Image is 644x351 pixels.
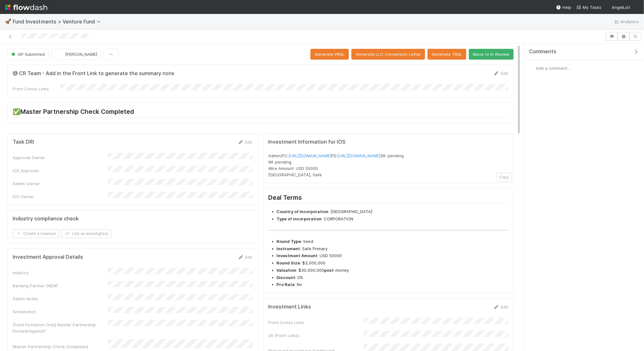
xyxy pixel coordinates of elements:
[529,65,536,71] img: avatar_f32b584b-9fa7-42e4-bca2-ac5b6bf32423.png
[13,167,108,174] div: IOS Approver
[277,216,508,222] li: : CORPORATION
[277,268,296,273] strong: Valuation
[13,86,60,92] div: Front Convo Links
[289,153,332,158] a: [URL][DOMAIN_NAME]
[269,332,364,339] div: SR (Front Links)
[13,70,174,77] h5: @ CR Team - Add in the Front Link to generate the summary note
[493,71,508,76] a: Edit
[13,216,79,222] h5: Industry compliance check
[277,216,322,221] strong: Type of incorporation
[10,52,45,57] span: GP Submitted
[238,255,253,260] a: Edit
[496,173,512,182] button: Copy
[428,49,466,60] button: Generate TRSL
[556,4,571,10] div: Help
[5,2,47,13] img: logo-inverted-e16ddd16eac7371096b0.svg
[13,343,108,350] div: Master Partnership Check Completed
[5,19,11,24] span: 🚀
[269,153,404,177] span: Admin/FC: FD: SR: pending WI: pending Wire Amount: USD 50000 [GEOGRAPHIC_DATA], Safe
[269,194,508,204] h2: Deal Terms
[13,108,508,118] h2: ✅Master Partnership Check Completed
[277,209,508,215] li: : [GEOGRAPHIC_DATA]
[277,282,508,288] li: : No
[13,154,108,161] div: Approval Owner
[238,140,253,145] a: Edit
[614,18,639,25] a: Analytics
[62,229,111,238] button: Link an existingtask
[7,49,49,60] button: GP Submitted
[277,275,508,281] li: : 0%
[13,309,108,315] div: Screenshot
[277,239,301,244] strong: Round Type
[310,49,349,60] button: Generate PRSL
[13,296,108,302] div: Admin Notes
[612,5,630,10] span: AngelList
[13,18,104,25] span: Fund Investments > Venture Fund
[277,267,508,274] li: : $30,000,000 -money
[351,49,425,60] button: Generate LLC Conversion Letter
[269,139,508,145] h5: Investment Information for IOS
[277,209,329,214] strong: Country of Incorporation
[576,4,601,10] a: My Tasks
[277,238,508,245] li: : Seed
[13,229,59,238] button: Create a newtask
[13,283,108,289] div: Banking Partner (NEW)
[13,270,108,276] div: Industry
[529,49,556,55] span: Comments
[338,153,381,158] a: [URL][DOMAIN_NAME]
[277,260,508,266] li: : $3,000,000
[277,275,295,280] strong: Discount
[536,66,570,71] span: Add a comment...
[65,52,97,57] span: [PERSON_NAME]
[277,246,300,251] strong: Instrument
[13,139,34,145] h5: Task DRI
[13,322,108,334] div: [Fund Formation Only] Master Partnership Formed/Applied?
[277,253,318,258] strong: Investment Amount
[633,4,639,11] img: avatar_f32b584b-9fa7-42e4-bca2-ac5b6bf32423.png
[493,304,508,309] a: Edit
[269,319,364,326] div: Front Convo Links
[269,304,311,310] h5: Investment Links
[277,246,508,252] li: : Safe Primary
[13,254,83,260] h5: Investment Approval Details
[277,260,300,265] strong: Round Size
[277,282,295,287] strong: Pro Rata
[576,5,601,10] span: My Tasks
[51,49,101,60] button: [PERSON_NAME]
[13,193,108,200] div: IOS Owner
[277,253,508,259] li: : USD 50000
[324,268,334,273] strong: post
[13,180,108,187] div: Admin Owner
[469,49,514,60] button: Move to In Review
[57,51,63,57] img: avatar_f32b584b-9fa7-42e4-bca2-ac5b6bf32423.png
